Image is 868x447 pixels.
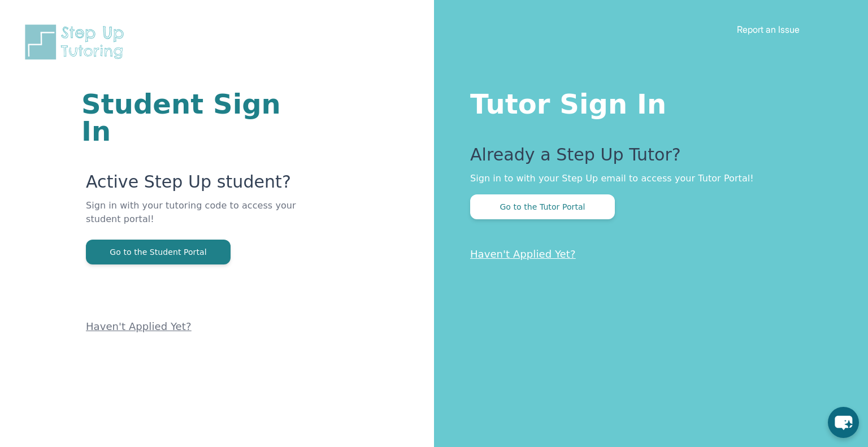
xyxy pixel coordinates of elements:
button: chat-button [828,407,859,438]
button: Go to the Tutor Portal [470,194,615,219]
p: Active Step Up student? [86,172,298,199]
a: Go to the Student Portal [86,246,231,257]
a: Haven't Applied Yet? [86,320,192,332]
a: Haven't Applied Yet? [470,248,576,260]
p: Sign in to with your Step Up email to access your Tutor Portal! [470,172,823,185]
h1: Student Sign In [81,90,298,145]
button: Go to the Student Portal [86,240,231,264]
img: Step Up Tutoring horizontal logo [23,23,131,62]
p: Sign in with your tutoring code to access your student portal! [86,199,298,240]
p: Already a Step Up Tutor? [470,145,823,172]
h1: Tutor Sign In [470,86,823,118]
a: Go to the Tutor Portal [470,201,615,212]
a: Report an Issue [737,24,800,35]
